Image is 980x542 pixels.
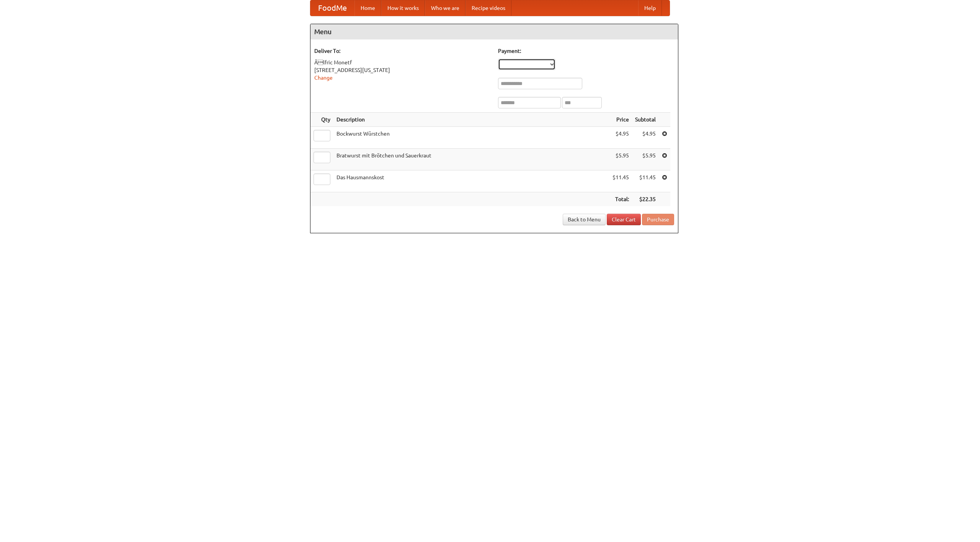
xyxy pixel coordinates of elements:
[609,127,632,149] td: $4.95
[609,113,632,127] th: Price
[354,0,381,16] a: Home
[498,47,674,55] h5: Payment:
[465,0,511,16] a: Recipe videos
[310,24,678,39] h4: Menu
[607,214,641,225] a: Clear Cart
[310,0,354,16] a: FoodMe
[638,0,662,16] a: Help
[314,75,333,81] a: Change
[642,214,674,225] button: Purchase
[333,113,609,127] th: Description
[632,192,659,206] th: $22.35
[632,113,659,127] th: Subtotal
[632,149,659,170] td: $5.95
[425,0,465,16] a: Who we are
[609,170,632,192] td: $11.45
[632,170,659,192] td: $11.45
[333,170,609,192] td: Das Hausmannskost
[333,149,609,170] td: Bratwurst mit Brötchen und Sauerkraut
[314,66,490,74] div: [STREET_ADDRESS][US_STATE]
[609,149,632,170] td: $5.95
[314,59,490,66] div: Ãlfric Monetf
[314,47,490,55] h5: Deliver To:
[381,0,425,16] a: How it works
[333,127,609,149] td: Bockwurst Würstchen
[632,127,659,149] td: $4.95
[310,113,333,127] th: Qty
[609,192,632,206] th: Total:
[563,214,606,225] a: Back to Menu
